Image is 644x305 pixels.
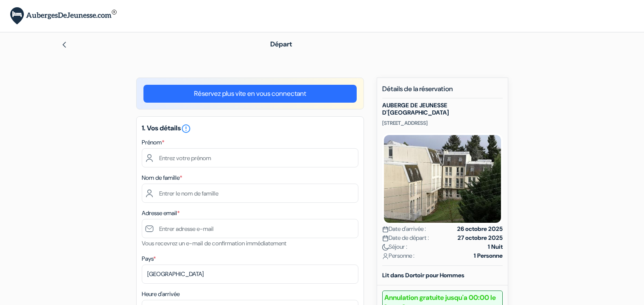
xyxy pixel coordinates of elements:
strong: 1 Personne [474,251,503,260]
input: Entrez votre prénom [142,148,358,167]
h5: 1. Vos détails [142,124,358,134]
span: Séjour : [382,242,407,251]
img: left_arrow.svg [61,41,68,48]
h5: Détails de la réservation [382,85,503,98]
img: calendar.svg [382,226,389,233]
i: error_outline [181,124,191,134]
span: Départ [270,40,292,49]
span: Date de départ : [382,233,429,242]
span: Date d'arrivée : [382,224,426,233]
strong: 1 Nuit [488,242,503,251]
b: Lit dans Dortoir pour Hommes [382,271,464,279]
h5: AUBERGE DE JEUNESSE D'[GEOGRAPHIC_DATA] [382,102,503,116]
strong: 27 octobre 2025 [458,233,503,242]
input: Entrer le nom de famille [142,184,358,203]
label: Nom de famille [142,173,182,182]
span: Personne : [382,251,415,260]
label: Prénom [142,138,164,147]
img: AubergesDeJeunesse.com [10,7,117,25]
img: calendar.svg [382,235,389,242]
label: Heure d'arrivée [142,290,180,299]
p: [STREET_ADDRESS] [382,120,503,127]
label: Adresse email [142,209,180,218]
img: user_icon.svg [382,253,389,259]
small: Vous recevrez un e-mail de confirmation immédiatement [142,239,286,247]
input: Entrer adresse e-mail [142,219,358,238]
label: Pays [142,254,156,263]
a: Réservez plus vite en vous connectant [143,85,357,103]
a: error_outline [181,124,191,132]
strong: 26 octobre 2025 [457,224,503,233]
img: moon.svg [382,244,389,250]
